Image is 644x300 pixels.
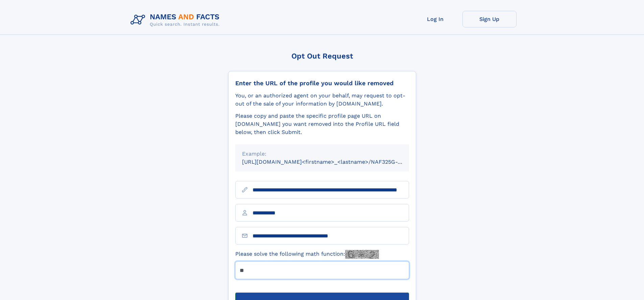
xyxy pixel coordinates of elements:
[462,11,517,27] a: Sign Up
[235,250,379,259] label: Please solve the following math function:
[235,92,409,108] div: You, or an authorized agent on your behalf, may request to opt-out of the sale of your informatio...
[235,79,409,87] div: Enter the URL of the profile you would like removed
[128,11,225,29] img: Logo Names and Facts
[235,112,409,136] div: Please copy and paste the specific profile page URL on [DOMAIN_NAME] you want removed into the Pr...
[408,11,462,27] a: Log In
[242,159,422,165] small: [URL][DOMAIN_NAME]<firstname>_<lastname>/NAF325G-xxxxxxxx
[228,52,416,60] div: Opt Out Request
[242,150,402,158] div: Example:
